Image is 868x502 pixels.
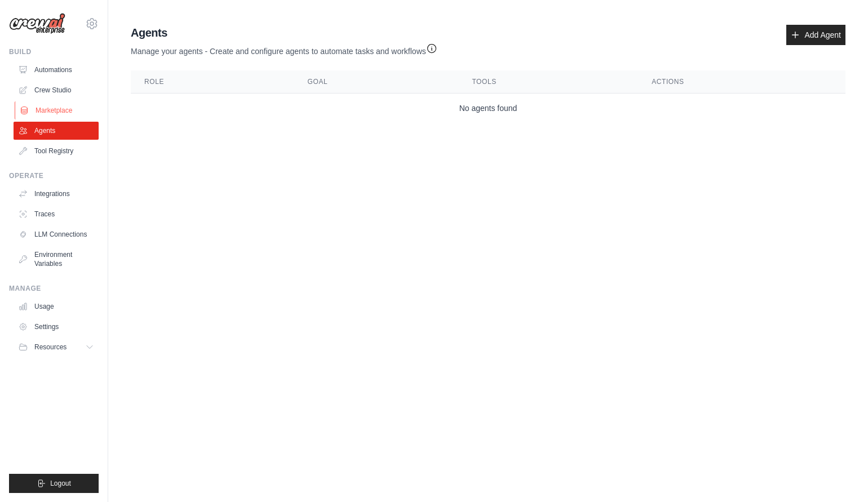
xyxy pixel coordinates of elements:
[15,101,100,119] a: Marketplace
[14,205,99,223] a: Traces
[14,61,99,79] a: Automations
[638,70,845,94] th: Actions
[14,246,99,273] a: Environment Variables
[14,122,99,140] a: Agents
[9,13,65,34] img: Logo
[294,70,459,94] th: Goal
[131,70,294,94] th: Role
[14,297,99,316] a: Usage
[14,225,99,243] a: LLM Connections
[34,343,67,352] span: Resources
[9,47,99,56] div: Build
[14,142,99,160] a: Tool Registry
[131,94,845,123] td: No agents found
[131,41,437,57] p: Manage your agents - Create and configure agents to automate tasks and workflows
[14,185,99,203] a: Integrations
[14,81,99,99] a: Crew Studio
[9,171,99,180] div: Operate
[9,474,99,493] button: Logout
[14,318,99,336] a: Settings
[14,338,99,356] button: Resources
[131,25,437,41] h2: Agents
[458,70,638,94] th: Tools
[786,25,845,45] a: Add Agent
[50,479,71,488] span: Logout
[9,284,99,293] div: Manage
